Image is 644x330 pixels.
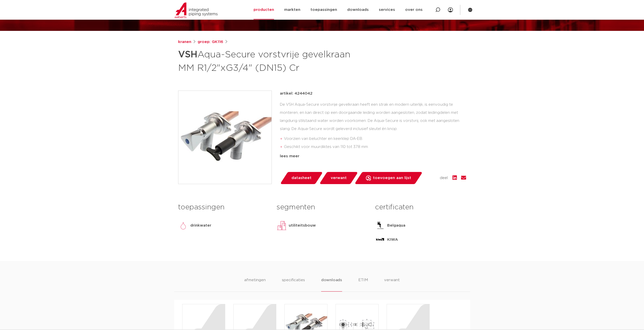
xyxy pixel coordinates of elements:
[292,174,311,182] span: datasheet
[198,39,223,45] a: groep: GK116
[280,172,323,184] a: datasheet
[178,39,191,45] a: kranen
[280,91,313,97] p: artikel: 4244042
[244,277,266,292] li: afmetingen
[387,237,398,243] p: KIWA
[277,202,367,212] h3: segmenten
[321,277,342,292] li: downloads
[331,174,347,182] span: verwant
[375,235,385,245] img: KIWA
[375,202,466,212] h3: certificaten
[178,47,368,74] h1: Aqua-Secure vorstvrije gevelkraan MM R1/2"xG3/4" (DN15) Cr
[178,50,197,59] strong: VSH
[178,221,188,231] img: drinkwater
[284,143,466,151] li: Geschikt voor muurdiktes van 110 tot 378 mm
[282,277,305,292] li: specificaties
[440,175,448,181] span: deel:
[319,172,358,184] a: verwant
[178,91,272,184] img: Product Image for VSH Aqua-Secure vorstvrije gevelkraan MM R1/2"xG3/4" (DN15) Cr
[373,174,411,182] span: toevoegen aan lijst
[375,221,385,231] img: Belgaqua
[387,223,405,229] p: Belgaqua
[178,202,269,212] h3: toepassingen
[384,277,400,292] li: verwant
[280,153,466,159] div: lees meer
[277,221,287,231] img: utiliteitsbouw
[284,135,466,143] li: Voorzien van beluchter en keerklep DA-EB
[289,223,316,229] p: utiliteitsbouw
[280,101,466,151] div: De VSH Aqua-Secure vorstvrije gevelkraan heeft een strak en modern uiterlijk, is eenvoudig te mon...
[190,223,211,229] p: drinkwater
[358,277,368,292] li: ETIM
